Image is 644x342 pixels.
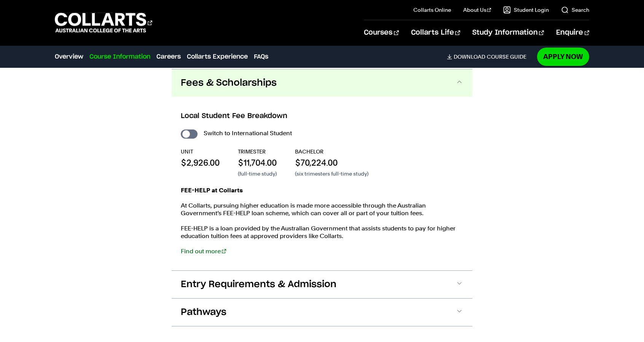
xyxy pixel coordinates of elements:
button: Entry Requirements & Admission [172,271,472,298]
a: Course Information [89,52,150,61]
p: BACHELOR [295,148,368,155]
a: Student Login [503,6,549,14]
p: $11,704.00 [238,157,277,168]
a: Search [561,6,589,14]
a: Careers [156,52,181,61]
span: Fees & Scholarships [181,77,277,89]
a: FAQs [254,52,268,61]
p: (full-time study) [238,170,277,177]
p: $70,224.00 [295,157,368,168]
h3: Local Student Fee Breakdown [181,111,463,121]
a: Overview [55,52,83,61]
a: Enquire [556,20,589,45]
button: Fees & Scholarships [172,69,472,97]
p: TRIMESTER [238,148,277,155]
p: At Collarts, pursuing higher education is made more accessible through the Australian Government’... [181,202,463,217]
span: Download [454,53,485,60]
a: Collarts Life [411,20,460,45]
span: Entry Requirements & Admission [181,278,336,291]
p: (six trimesters full-time study) [295,170,368,177]
a: DownloadCourse Guide [447,53,532,60]
label: Switch to International Student [204,128,292,139]
p: UNIT [181,148,220,155]
a: Collarts Experience [187,52,248,61]
a: About Us [463,6,491,14]
a: Apply Now [537,48,589,66]
div: Fees & Scholarships [172,97,472,270]
span: Pathways [181,306,226,318]
a: Find out more [181,248,226,255]
a: Study Information [472,20,544,45]
p: $2,926.00 [181,157,220,168]
div: Go to homepage [55,12,152,34]
a: Collarts Online [413,6,451,14]
strong: FEE-HELP at Collarts [181,187,243,194]
a: Courses [364,20,399,45]
button: Pathways [172,299,472,326]
p: FEE-HELP is a loan provided by the Australian Government that assists students to pay for higher ... [181,225,463,240]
